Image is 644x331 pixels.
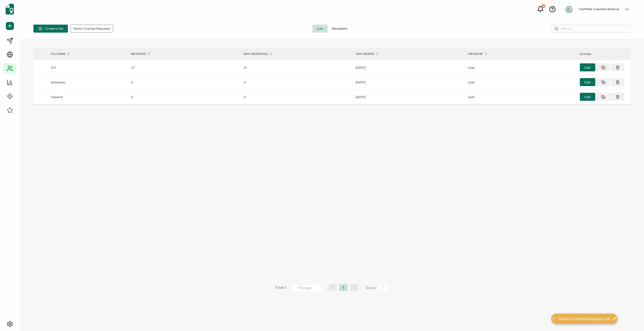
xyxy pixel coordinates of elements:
div: User [465,79,577,85]
div: FULL NAME [48,49,128,59]
img: 2aa27aa7-df99-43f9-bc54-4d90c804c2bd.png [565,5,573,13]
div: [DATE] [353,79,465,85]
div: 31 [241,64,353,71]
span: Recipients [328,25,352,33]
div: [DATE] [353,64,465,71]
li: 1 [339,284,347,291]
div: VSwartz [48,94,128,100]
div: 0 [128,79,241,85]
button: Create a list [33,25,68,33]
button: Edit [580,93,595,101]
span: Lists [312,25,328,33]
div: 23 [542,4,545,8]
div: RECIPIENTS [128,49,241,59]
span: Go to [366,284,389,292]
span: Name Change Requests [74,27,110,30]
div: 0 [241,79,353,85]
div: ACTIONS [577,51,631,57]
input: Search [550,25,631,33]
div: DATE CREATED [353,49,465,59]
div: User [465,64,577,71]
div: 0 [128,94,241,100]
div: Symbiosis [48,79,128,85]
input: Select [290,284,323,292]
span: Create a list [38,27,63,31]
div: 0 [241,94,353,100]
img: sertifier-logomark-colored.svg [6,4,14,14]
div: SENT CREDENTIALS [241,49,353,59]
span: How to Create a Recipient List [558,316,610,322]
div: 27 [128,64,241,71]
div: VCI [48,64,128,71]
h5: Certified Coaches Alliance [578,7,619,11]
span: Total 3 [275,284,286,292]
div: [DATE] [353,94,465,100]
button: Name Change Requests [71,25,113,33]
div: CREATED BY [465,49,577,59]
button: Edit [580,78,595,86]
div: User [465,94,577,100]
img: minimize-icon.svg [613,317,617,321]
button: Edit [580,63,595,71]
